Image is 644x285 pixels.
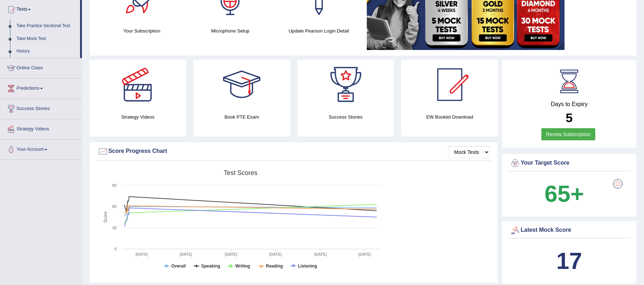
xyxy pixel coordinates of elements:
[0,79,82,96] a: Predictions
[180,252,192,256] tspan: [DATE]
[89,113,186,121] h4: Strategy Videos
[136,252,148,256] tspan: [DATE]
[235,264,250,269] tspan: Writing
[171,264,186,269] tspan: Overall
[510,225,629,236] div: Latest Mock Score
[13,32,80,45] a: Take Mock Test
[225,252,237,256] tspan: [DATE]
[314,252,327,256] tspan: [DATE]
[510,101,629,107] h4: Days to Expiry
[13,20,80,32] a: Take Practice Sectional Test
[103,211,108,223] tspan: Score
[0,140,82,157] a: Your Account
[401,113,498,121] h4: EW Booklet Download
[510,158,629,169] div: Your Target Score
[0,58,82,76] a: Online Class
[359,252,371,256] tspan: [DATE]
[193,113,290,121] h4: Book PTE Exam
[269,252,282,256] tspan: [DATE]
[112,226,117,230] text: 30
[112,183,117,187] text: 90
[0,119,82,137] a: Strategy Videos
[278,27,360,35] h4: Update Pearson Login Detail
[112,204,117,209] text: 60
[541,128,595,140] a: Renew Subscription
[98,146,490,157] div: Score Progress Chart
[566,111,572,125] b: 5
[556,248,582,274] b: 17
[266,264,283,269] tspan: Reading
[224,169,257,176] tspan: Test scores
[298,113,394,121] h4: Success Stories
[13,45,80,58] a: History
[0,99,82,117] a: Success Stories
[298,264,317,269] tspan: Listening
[545,181,584,207] b: 65+
[190,27,271,35] h4: Microphone Setup
[201,264,220,269] tspan: Speaking
[101,27,183,35] h4: Your Subscription
[114,247,117,251] text: 0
